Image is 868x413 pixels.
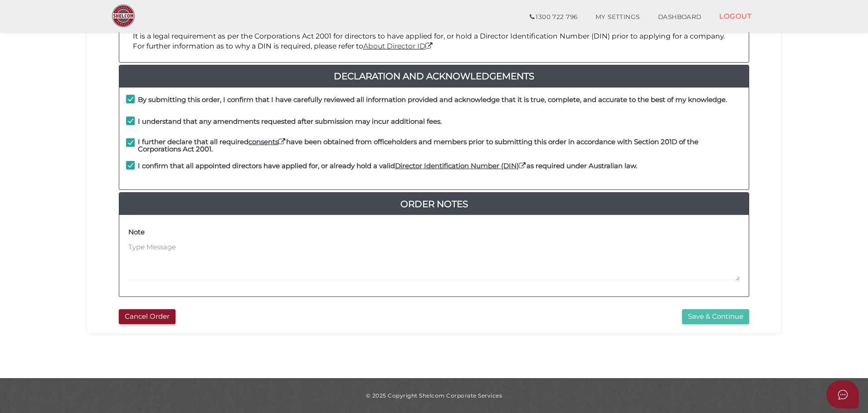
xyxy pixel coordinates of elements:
h4: Note [128,228,145,236]
button: Open asap [826,380,859,408]
a: DASHBOARD [649,8,711,26]
a: MY SETTINGS [586,8,649,26]
a: 1300 722 796 [521,8,586,26]
button: Cancel Order [119,309,176,324]
div: © 2025 Copyright Shelcom Corporate Services [94,392,774,399]
button: Save & Continue [682,309,749,324]
h4: I confirm that all appointed directors have applied for, or already hold a valid as required unde... [138,162,637,170]
a: consents [249,137,286,146]
a: Order Notes [119,197,749,211]
a: Director Identification Number (DIN) [395,161,527,170]
a: Declaration And Acknowledgements [119,69,749,83]
a: About Director ID [363,42,434,50]
p: It is a legal requirement as per the Corporations Act 2001 for directors to have applied for, or ... [133,31,735,52]
a: LOGOUT [710,7,761,25]
h4: By submitting this order, I confirm that I have carefully reviewed all information provided and a... [138,96,727,104]
h4: I further declare that all required have been obtained from officeholders and members prior to su... [138,138,742,153]
h4: I understand that any amendments requested after submission may incur additional fees. [138,118,442,126]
